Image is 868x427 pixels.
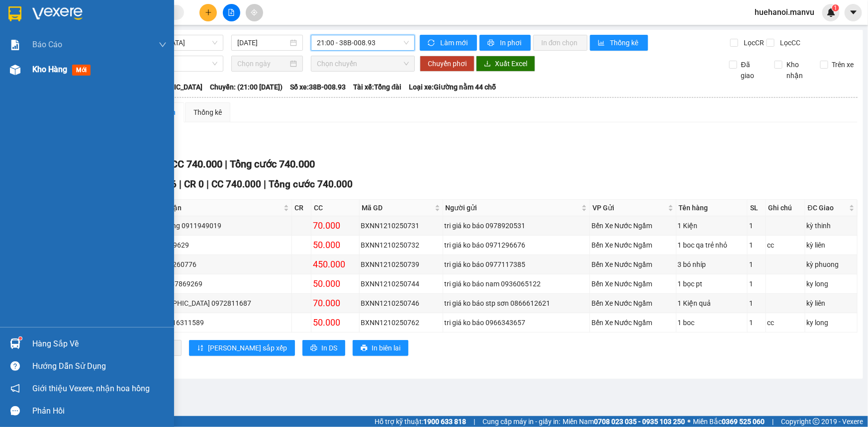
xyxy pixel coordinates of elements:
span: CC 740.000 [211,178,261,190]
span: CC 740.000 [171,158,222,170]
div: BXNN1210250746 [361,298,441,309]
li: In ngày: 18:01 12/10 [5,74,111,87]
td: BXNN1210250739 [360,255,443,274]
span: notification [10,384,20,393]
td: BXNN1210250731 [360,216,443,236]
span: In DS [321,342,337,353]
span: question-circle [10,361,20,371]
span: Chọn chuyến [317,56,409,71]
span: VP Gửi [592,202,666,213]
div: BXNN1210250731 [361,220,441,231]
span: Miền Nam [563,416,685,427]
span: Đã giao [737,59,767,81]
div: Bến Xe Nước Ngầm [591,317,674,328]
span: Lọc CR [740,37,766,48]
td: Bến Xe Nước Ngầm [590,236,676,255]
button: In đơn chọn [533,35,587,51]
div: 1 [749,298,764,309]
button: file-add [223,4,240,21]
span: Thống kê [610,37,640,48]
span: | [264,178,266,190]
span: In phơi [500,37,523,48]
span: mới [72,65,91,76]
span: | [179,178,182,190]
div: Bến Xe Nước Ngầm [591,298,674,309]
div: 1 [749,317,764,328]
th: CC [311,200,360,216]
div: 1 boc [678,317,746,328]
div: 1 bọc pt [678,278,746,289]
button: printerIn biên lai [353,340,408,356]
span: Kho nhận [782,59,812,81]
div: Bến Xe Nước Ngầm [591,240,674,251]
div: kỳ phuong [807,259,856,270]
div: kỳ thinh [807,220,856,231]
span: aim [251,9,258,16]
div: Hướng dẫn sử dụng [32,359,167,374]
div: BXNN1210250739 [361,259,441,270]
span: sort-ascending [197,344,204,352]
td: Bến Xe Nước Ngầm [590,313,676,333]
span: [PERSON_NAME] sắp xếp [208,342,287,353]
span: bar-chart [598,39,606,47]
td: Bến Xe Nước Ngầm [590,274,676,294]
button: printerIn DS [302,340,345,356]
div: ly 0358789629 [143,240,289,251]
div: Phản hồi [32,404,167,419]
img: solution-icon [10,40,20,50]
span: 1 [834,4,837,11]
span: printer [487,39,496,47]
span: huehanoi.manvu [747,6,822,18]
span: Chuyến: (21:00 [DATE]) [210,82,283,92]
td: BXNN1210250744 [360,274,443,294]
div: 50.000 [313,277,358,291]
button: syncLàm mới [420,35,477,51]
span: Báo cáo [32,38,62,51]
span: Cung cấp máy in - giấy in: [482,416,560,427]
div: Bến Xe Nước Ngầm [591,259,674,270]
span: printer [310,344,317,352]
img: warehouse-icon [10,65,20,75]
button: bar-chartThống kê [590,35,648,51]
td: BXNN1210250762 [360,313,443,333]
div: thang 0987869269 [143,278,289,289]
span: Tổng cước 740.000 [269,178,353,190]
button: sort-ascending[PERSON_NAME] sắp xếp [189,340,295,356]
th: SL [748,200,766,216]
input: Chọn ngày [237,58,288,69]
span: Người gửi [446,202,580,213]
strong: 1900 633 818 [423,418,466,426]
span: Miền Bắc [693,416,765,427]
div: 50.000 [313,316,358,330]
div: 3 bó nhíp [678,259,746,270]
span: Loại xe: Giường nằm 44 chỗ [409,82,496,92]
sup: 1 [832,4,839,11]
div: Bến Xe Nước Ngầm [591,278,674,289]
div: 450.000 [313,257,358,271]
span: Người nhận [144,202,281,213]
img: logo-vxr [8,6,21,21]
div: quang đăng 0911949019 [143,220,289,231]
img: warehouse-icon [10,339,20,349]
div: tri giá ko báo 0966343657 [445,317,588,328]
th: CR [292,200,311,216]
div: 50.000 [313,238,358,252]
button: Chuyển phơi [420,56,475,72]
span: copyright [813,418,820,425]
span: In biên lai [372,342,400,353]
div: 1 [749,240,764,251]
span: Số xe: 38B-008.93 [290,82,346,92]
div: tri giá ko báo 0977117385 [445,259,588,270]
div: cc [768,240,803,251]
span: Tài xế: Tổng đài [353,82,402,92]
td: Bến Xe Nước Ngầm [590,216,676,236]
td: BXNN1210250746 [360,294,443,313]
th: Tên hàng [676,200,748,216]
span: | [206,178,209,190]
div: 1 [749,278,764,289]
div: BXNN1210250762 [361,317,441,328]
div: kỳ liên [807,240,856,251]
span: Mã GD [362,202,433,213]
span: ⚪️ [687,420,690,424]
div: kỳ liên [807,298,856,309]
